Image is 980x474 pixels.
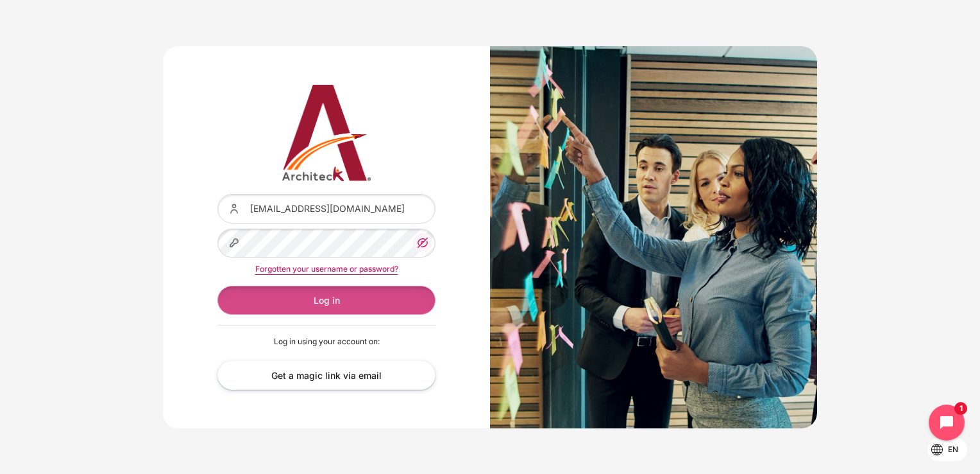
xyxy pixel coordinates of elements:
img: Architeck 12 [217,85,435,181]
input: Username or email [217,194,435,223]
p: Log in using your account on: [217,336,435,347]
span: en [948,444,958,455]
button: Log in [217,286,435,315]
a: Get a magic link via email [217,360,435,389]
a: Architeck 12 Architeck 12 [217,85,435,181]
button: Languages [927,438,967,461]
a: Forgotten your username or password? [255,264,398,274]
